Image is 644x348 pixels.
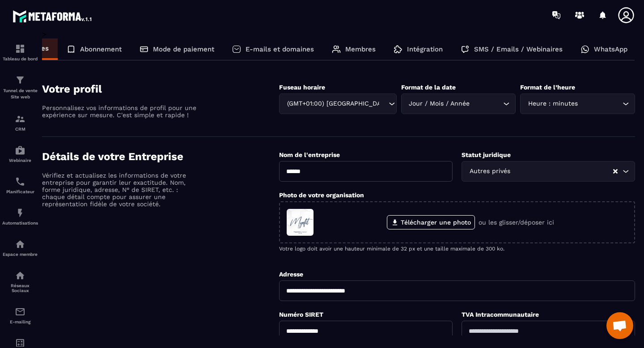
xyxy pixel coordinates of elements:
[387,215,475,229] label: Télécharger une photo
[407,45,443,53] p: Intégration
[462,311,539,318] label: TVA Intracommunautaire
[2,221,38,225] p: Automatisations
[15,75,25,85] img: formation
[407,99,472,109] span: Jour / Mois / Année
[279,84,325,91] label: Fuseau horaire
[13,8,93,24] img: logo
[2,68,38,107] a: formationformationTunnel de vente Site web
[153,45,214,53] p: Mode de paiement
[15,208,25,218] img: automations
[345,45,376,53] p: Membres
[2,127,38,132] p: CRM
[15,239,25,250] img: automations
[15,43,25,54] img: formation
[15,270,25,281] img: social-network
[594,45,627,53] p: WhatsApp
[279,151,340,158] label: Nom de l'entreprise
[467,166,512,176] span: Autres privés
[2,189,38,194] p: Planificateur
[246,45,314,53] p: E-mails et domaines
[2,300,38,331] a: emailemailE-mailing
[2,158,38,163] p: Webinaire
[279,271,303,278] label: Adresse
[2,88,38,100] p: Tunnel de vente Site web
[2,263,38,300] a: social-networksocial-networkRéseaux Sociaux
[401,84,456,91] label: Format de la date
[580,99,620,109] input: Search for option
[2,201,38,232] a: automationsautomationsAutomatisations
[606,312,633,339] div: Ouvrir le chat
[279,246,635,252] p: Votre logo doit avoir une hauteur minimale de 32 px et une taille maximale de 300 ko.
[279,191,364,199] label: Photo de votre organisation
[401,93,516,114] div: Search for option
[15,114,25,124] img: formation
[2,107,38,138] a: formationformationCRM
[2,252,38,257] p: Espace membre
[279,311,323,318] label: Numéro SIRET
[42,172,199,208] p: Vérifiez et actualisez les informations de votre entreprise pour garantir leur exactitude. Nom, f...
[2,170,38,201] a: schedulerschedulerPlanificateur
[520,93,635,114] div: Search for option
[2,283,38,293] p: Réseaux Sociaux
[520,84,575,91] label: Format de l’heure
[479,219,554,226] p: ou les glisser/déposer ici
[2,232,38,263] a: automationsautomationsEspace membre
[526,99,580,109] span: Heure : minutes
[15,145,25,156] img: automations
[472,99,501,109] input: Search for option
[42,104,199,119] p: Personnalisez vos informations de profil pour une expérience sur mesure. C'est simple et rapide !
[2,56,38,61] p: Tableau de bord
[462,161,635,182] div: Search for option
[474,45,563,53] p: SMS / Emails / Webinaires
[15,306,25,317] img: email
[285,99,380,109] span: (GMT+01:00) [GEOGRAPHIC_DATA]
[42,150,279,163] h4: Détails de votre Entreprise
[512,166,612,176] input: Search for option
[80,45,122,53] p: Abonnement
[613,168,618,175] button: Clear Selected
[2,138,38,170] a: automationsautomationsWebinaire
[279,93,397,114] div: Search for option
[15,176,25,187] img: scheduler
[2,319,38,324] p: E-mailing
[462,151,511,158] label: Statut juridique
[42,83,279,95] h4: Votre profil
[2,37,38,68] a: formationformationTableau de bord
[380,99,386,109] input: Search for option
